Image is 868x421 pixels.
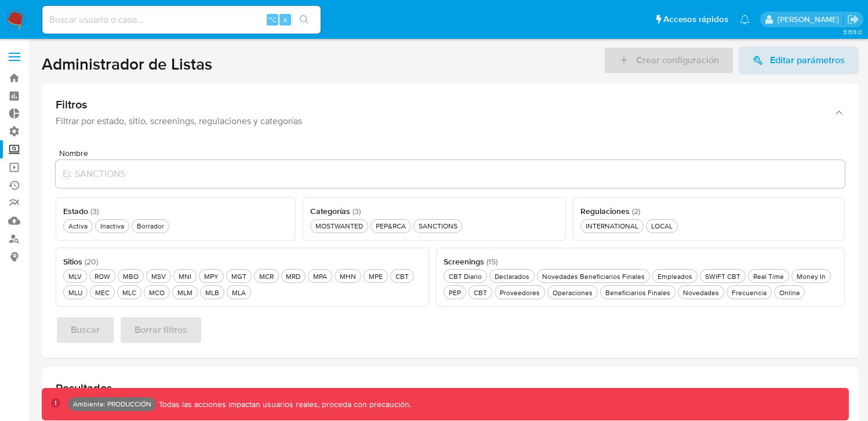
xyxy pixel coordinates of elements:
p: marcoezequiel.morales@mercadolibre.com [778,14,843,25]
span: ⌥ [268,14,277,25]
input: Buscar usuario o caso... [42,12,321,27]
p: Todas las acciones impactan usuarios reales, proceda con precaución. [156,399,411,410]
span: Accesos rápidos [663,13,728,26]
a: Notificaciones [740,14,750,24]
p: Ambiente: PRODUCCIÓN [73,402,151,407]
span: s [284,14,287,25]
button: search-icon [292,12,316,28]
a: Salir [847,13,859,26]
